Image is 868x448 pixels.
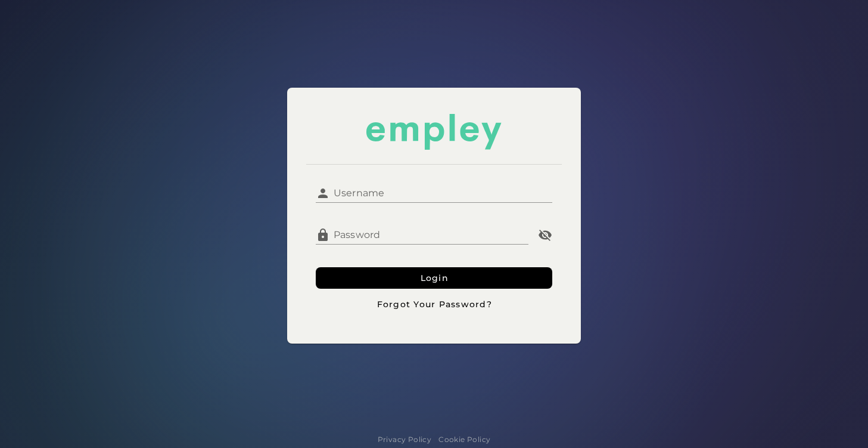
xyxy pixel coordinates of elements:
button: Forgot Your Password? [316,293,553,315]
button: Login [316,267,553,289]
a: Privacy Policy [378,434,432,446]
i: Password appended action [538,228,552,242]
span: Login [419,273,449,283]
span: Forgot Your Password? [376,299,492,310]
a: Cookie Policy [438,434,490,446]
